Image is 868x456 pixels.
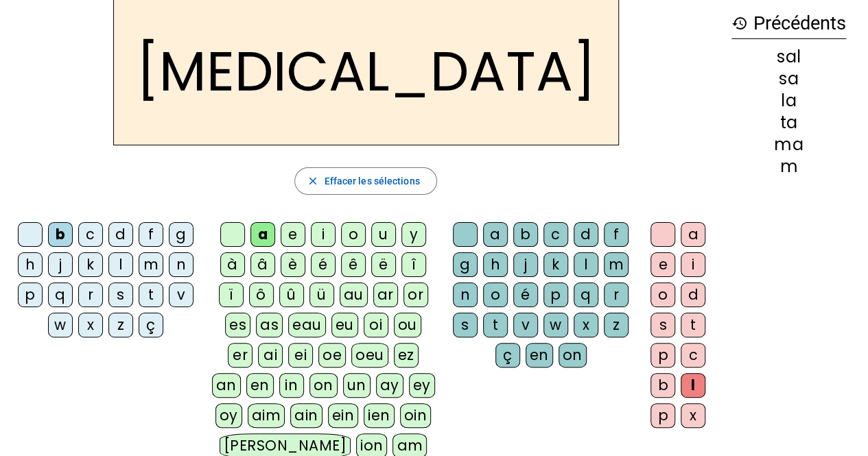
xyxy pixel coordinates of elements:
[139,222,163,247] div: f
[311,252,336,277] div: é
[604,222,629,247] div: f
[48,222,73,247] div: b
[731,93,846,109] div: la
[309,373,338,398] div: on
[574,222,598,247] div: d
[681,373,705,398] div: l
[215,403,242,428] div: oy
[331,313,358,337] div: eu
[409,373,435,398] div: ey
[574,313,598,337] div: x
[343,373,371,398] div: un
[48,313,73,337] div: w
[495,343,520,368] div: ç
[650,313,675,337] div: s
[78,313,103,337] div: x
[371,222,396,247] div: u
[604,313,629,337] div: z
[212,373,241,398] div: an
[681,313,705,337] div: t
[394,313,421,337] div: ou
[731,49,846,65] div: sal
[78,252,103,277] div: k
[401,222,426,247] div: y
[543,222,568,247] div: c
[248,403,285,428] div: aim
[139,313,163,337] div: ç
[258,343,283,368] div: ai
[220,252,245,277] div: à
[513,222,538,247] div: b
[311,222,336,247] div: i
[483,283,508,307] div: o
[279,373,304,398] div: in
[394,343,419,368] div: ez
[731,8,846,39] h3: Précédents
[340,283,368,307] div: au
[246,373,274,398] div: en
[108,313,133,337] div: z
[341,222,366,247] div: o
[108,222,133,247] div: d
[650,343,675,368] div: p
[256,313,283,337] div: as
[18,252,43,277] div: h
[351,343,388,368] div: oeu
[48,252,73,277] div: j
[604,283,629,307] div: r
[681,283,705,307] div: d
[48,283,73,307] div: q
[139,283,163,307] div: t
[483,222,508,247] div: a
[604,252,629,277] div: m
[401,252,426,277] div: î
[559,343,587,368] div: on
[681,222,705,247] div: a
[650,403,675,428] div: p
[483,252,508,277] div: h
[513,313,538,337] div: v
[108,252,133,277] div: l
[731,158,846,175] div: m
[371,252,396,277] div: ë
[169,283,193,307] div: v
[650,252,675,277] div: e
[400,403,432,428] div: oin
[78,222,103,247] div: c
[225,313,250,337] div: es
[18,283,43,307] div: p
[526,343,553,368] div: en
[219,283,244,307] div: ï
[574,283,598,307] div: q
[328,403,359,428] div: ein
[453,313,478,337] div: s
[281,252,305,277] div: è
[324,173,419,189] span: Effacer les sélections
[309,283,334,307] div: ü
[574,252,598,277] div: l
[228,343,253,368] div: er
[681,343,705,368] div: c
[681,252,705,277] div: i
[139,252,163,277] div: m
[341,252,366,277] div: ê
[373,283,398,307] div: ar
[281,222,305,247] div: e
[108,283,133,307] div: s
[78,283,103,307] div: r
[288,313,326,337] div: eau
[483,313,508,337] div: t
[650,373,675,398] div: b
[543,283,568,307] div: p
[288,343,313,368] div: ei
[731,15,748,32] mat-icon: history
[453,252,478,277] div: g
[250,222,275,247] div: a
[364,403,395,428] div: ien
[543,252,568,277] div: k
[250,252,275,277] div: â
[731,71,846,87] div: sa
[376,373,403,398] div: ay
[294,167,436,195] button: Effacer les sélections
[169,222,193,247] div: g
